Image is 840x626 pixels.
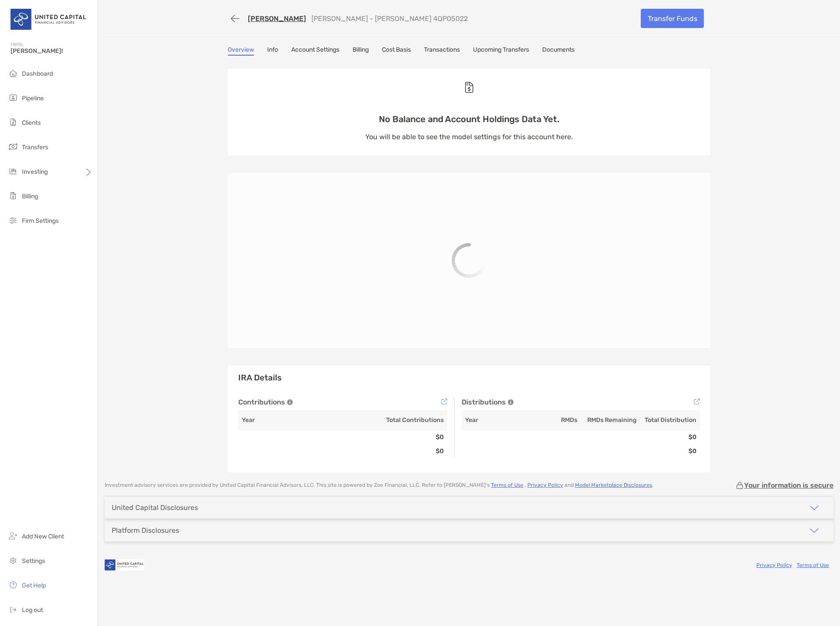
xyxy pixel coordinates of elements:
img: billing icon [8,190,18,201]
span: [PERSON_NAME]! [11,47,92,55]
img: Tooltip [508,399,514,405]
img: investing icon [8,166,18,176]
img: clients icon [8,117,18,127]
span: Firm Settings [22,217,59,225]
th: RMDs [521,410,581,430]
img: Tooltip [694,398,700,404]
p: No Balance and Account Holdings Data Yet. [365,114,573,125]
img: Tooltip [287,399,293,405]
p: You will be able to see the model settings for this account here. [365,131,573,142]
img: company logo [105,555,144,575]
div: Platform Disclosures [112,526,179,535]
p: [PERSON_NAME] - [PERSON_NAME] 4QP05022 [311,14,468,23]
div: United Capital Disclosures [112,503,198,512]
img: icon arrow [809,525,819,536]
span: Transfers [22,144,48,151]
a: Transfer Funds [641,9,704,28]
h3: IRA Details [238,373,700,383]
p: Investment advisory services are provided by United Capital Financial Advisors, LLC . This site i... [105,482,653,489]
span: Add New Client [22,533,64,540]
img: firm-settings icon [8,215,18,225]
img: get-help icon [8,580,18,590]
a: Cost Basis [382,46,411,56]
img: add_new_client icon [8,531,18,541]
a: Privacy Policy [756,562,792,568]
a: Privacy Policy [527,482,563,488]
a: Documents [542,46,575,56]
td: $0 [343,444,448,458]
span: Log out [22,606,43,614]
img: icon arrow [809,503,819,513]
img: settings icon [8,555,18,566]
span: Pipeline [22,95,44,102]
a: Account Settings [291,46,339,56]
span: Get Help [22,582,46,589]
span: Billing [22,193,38,200]
td: $0 [640,444,700,458]
th: Year [238,410,343,430]
td: $0 [640,430,700,444]
th: Total Contributions [343,410,448,430]
span: Investing [22,168,48,176]
img: Tooltip [441,398,447,404]
img: United Capital Logo [11,4,87,35]
a: [PERSON_NAME] [248,14,306,23]
a: Terms of Use [797,562,829,568]
a: Model Marketplace Disclosures [575,482,652,488]
span: Dashboard [22,70,53,77]
div: Distributions [462,397,700,408]
a: Overview [228,46,254,56]
img: pipeline icon [8,92,18,103]
span: Clients [22,119,41,127]
img: transfers icon [8,141,18,152]
a: Upcoming Transfers [473,46,529,56]
th: RMDs Remaining [581,410,640,430]
p: Your information is secure [744,481,833,489]
a: Info [267,46,278,56]
div: Contributions [238,397,447,408]
td: $0 [343,430,448,444]
a: Transactions [424,46,460,56]
img: logout icon [8,604,18,615]
img: dashboard icon [8,68,18,78]
th: Total Distribution [640,410,700,430]
a: Terms of Use [491,482,523,488]
span: Settings [22,557,45,565]
th: Year [462,410,521,430]
a: Billing [353,46,369,56]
